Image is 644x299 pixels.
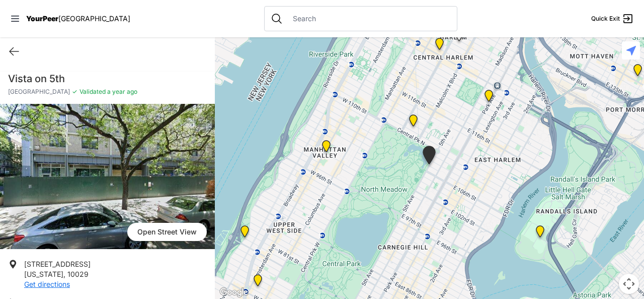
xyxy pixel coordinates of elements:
a: Get directions [24,280,70,288]
span: Quick Exit [591,15,620,23]
a: Quick Exit [591,13,634,25]
span: [GEOGRAPHIC_DATA] [8,88,70,96]
input: Search [287,14,451,24]
span: [GEOGRAPHIC_DATA] [58,14,130,23]
div: Hamilton Senior Center [252,274,264,290]
span: 10029 [67,270,89,278]
span: Open Street View [127,223,207,241]
a: Open this area in Google Maps (opens a new window) [217,286,251,299]
div: Trinity Lutheran Church [320,140,333,156]
img: Google [217,286,251,299]
span: , [63,270,65,278]
span: a year ago [106,88,137,95]
div: Administrative Office, No Walk-Ins [238,225,251,242]
span: YourPeer [26,14,58,23]
span: ✓ [72,88,77,96]
button: Map camera controls [619,274,639,294]
div: Uptown/Harlem DYCD Youth Drop-in Center [433,38,446,54]
div: Bailey House, Inc. [482,90,495,106]
span: [STREET_ADDRESS] [24,260,91,268]
span: Validated [79,88,106,95]
h1: Vista on 5th [8,72,207,86]
div: Young Adult Residence [453,29,465,45]
div: 820 MRT Residential Chemical Dependence Treatment Program [407,114,420,131]
a: YourPeer[GEOGRAPHIC_DATA] [26,16,130,22]
span: [US_STATE] [24,270,63,278]
div: Keener Men's Shelter [534,225,546,242]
